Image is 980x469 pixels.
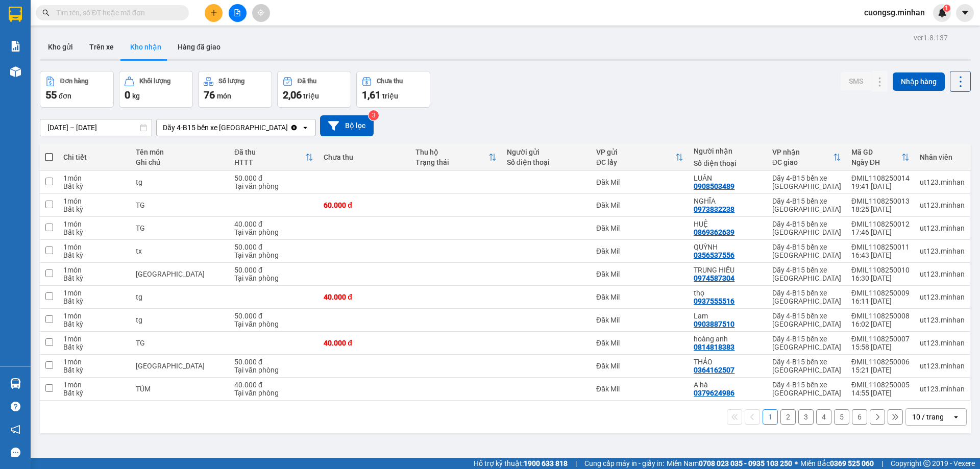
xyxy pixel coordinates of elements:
div: Bất kỳ [63,228,125,236]
div: Tại văn phòng [234,320,313,328]
div: 60.000 đ [324,201,405,209]
div: 1 món [63,381,125,389]
span: Miền Bắc [800,458,874,469]
button: Chưa thu1,61 triệu [356,71,430,108]
button: Số lượng76món [198,71,272,108]
span: search [42,9,50,16]
div: 10 / trang [912,412,944,422]
div: 40.000 đ [234,220,313,228]
div: Dãy 4-B15 bến xe [GEOGRAPHIC_DATA] [772,220,841,236]
div: Đơn hàng [60,78,88,85]
div: TÚM [136,385,224,393]
div: Lam [694,312,762,320]
div: ver 1.8.137 [914,32,948,43]
img: warehouse-icon [10,66,21,77]
div: ut123.minhan [920,201,965,209]
div: 1 món [63,243,125,251]
span: message [11,448,20,457]
div: Bất kỳ [63,343,125,351]
span: 1 [945,5,948,12]
span: triệu [382,92,398,100]
div: Đăk Mil [596,293,683,301]
div: Mã GD [851,148,901,156]
div: ĐMIL1108250009 [851,289,910,297]
div: Người nhận [694,147,762,155]
div: VP nhận [772,148,833,156]
button: Nhập hàng [893,72,945,91]
span: 2,06 [283,89,302,101]
div: 0869362639 [694,228,734,236]
div: 1 món [63,335,125,343]
div: 15:21 [DATE] [851,366,910,374]
div: Ngày ĐH [851,158,901,166]
div: TG [136,201,224,209]
div: 1 món [63,312,125,320]
div: 40.000 đ [324,293,405,301]
div: tg [136,316,224,324]
div: 1 món [63,289,125,297]
span: món [217,92,231,100]
button: Kho gửi [40,35,81,59]
div: NGHĨA [694,197,762,205]
span: Cung cấp máy in - giấy in: [584,458,664,469]
div: thọ [694,289,762,297]
div: 50.000 đ [234,358,313,366]
div: TX [136,362,224,370]
div: tx [136,247,224,255]
button: Bộ lọc [320,115,374,136]
div: 0356537556 [694,251,734,259]
div: 1 món [63,174,125,182]
span: caret-down [961,8,970,17]
th: Toggle SortBy [229,144,318,171]
div: Đăk Mil [596,316,683,324]
div: Tại văn phòng [234,274,313,282]
div: Bất kỳ [63,297,125,305]
img: warehouse-icon [10,378,21,389]
div: 50.000 đ [234,312,313,320]
div: tg [136,293,224,301]
div: Đăk Mil [596,178,683,186]
div: Nhân viên [920,153,965,161]
div: LUÂN [694,174,762,182]
strong: 0369 525 060 [830,459,874,467]
span: | [881,458,883,469]
span: 1,61 [362,89,381,101]
div: ut123.minhan [920,316,965,324]
th: Toggle SortBy [410,144,502,171]
div: Bất kỳ [63,320,125,328]
div: Bất kỳ [63,389,125,397]
button: Hàng đã giao [169,35,229,59]
th: Toggle SortBy [591,144,689,171]
div: Đã thu [298,78,316,85]
span: triệu [303,92,319,100]
div: ut123.minhan [920,362,965,370]
div: Dãy 4-B15 bến xe [GEOGRAPHIC_DATA] [772,358,841,374]
div: TG [136,224,224,232]
div: Chưa thu [377,78,403,85]
button: 3 [798,409,814,425]
div: 0937555516 [694,297,734,305]
div: HUỆ [694,220,762,228]
img: icon-new-feature [938,8,947,17]
div: 0364162507 [694,366,734,374]
div: ĐMIL1108250007 [851,335,910,343]
div: Tại văn phòng [234,182,313,190]
div: 16:02 [DATE] [851,320,910,328]
div: 1 món [63,220,125,228]
div: 0814818383 [694,343,734,351]
div: ĐMIL1108250005 [851,381,910,389]
div: Đăk Mil [596,201,683,209]
span: plus [210,9,217,16]
div: 0974587304 [694,274,734,282]
span: cuongsg.minhan [856,6,933,19]
span: Hỗ trợ kỹ thuật: [474,458,568,469]
div: ut123.minhan [920,224,965,232]
div: Dãy 4-B15 bến xe [GEOGRAPHIC_DATA] [772,289,841,305]
span: kg [132,92,140,100]
input: Select a date range. [40,119,152,136]
div: ut123.minhan [920,178,965,186]
div: hoàng anh [694,335,762,343]
button: Đơn hàng55đơn [40,71,114,108]
div: 16:11 [DATE] [851,297,910,305]
div: ut123.minhan [920,339,965,347]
